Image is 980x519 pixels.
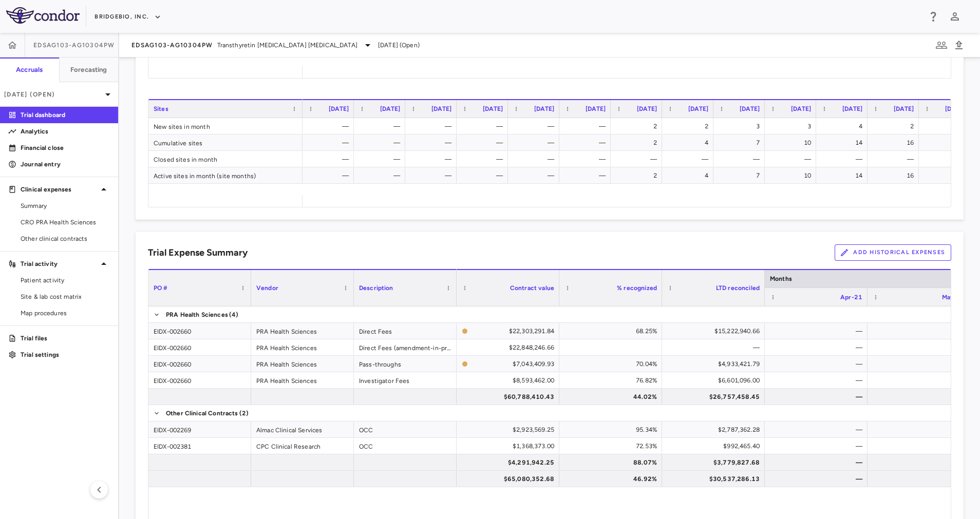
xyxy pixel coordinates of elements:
div: — [414,167,451,184]
div: — [466,167,503,184]
div: — [774,389,862,405]
div: $4,933,421.79 [671,356,760,372]
div: 76.82% [569,372,657,389]
div: 14 [825,167,862,184]
div: 4 [671,167,708,184]
span: Other clinical contracts [21,234,110,243]
span: % recognized [617,284,657,292]
div: — [774,151,811,167]
div: 4 [671,134,708,151]
div: 46.92% [569,471,657,487]
span: [DATE] (Open) [378,41,420,50]
span: [DATE] [431,105,451,112]
div: 16 [877,134,914,151]
div: OCC [354,438,457,454]
span: [DATE] [894,105,914,112]
div: $8,593,462.00 [466,372,554,389]
div: PRA Health Sciences [251,356,354,372]
span: [DATE] [688,105,708,112]
div: — [363,167,400,184]
button: BridgeBio, Inc. [95,9,161,25]
span: PRA Health Sciences [166,306,228,323]
div: 44.02% [569,389,657,405]
div: — [517,151,554,167]
div: Direct Fees [354,323,457,339]
p: Trial dashboard [21,110,110,120]
div: 10 [774,134,811,151]
img: logo-full-SnFGN8VE.png [6,7,80,24]
div: — [877,421,965,438]
div: — [774,372,862,389]
div: $992,465.40 [671,438,760,454]
div: 88.07% [569,454,657,471]
p: Financial close [21,143,110,152]
span: [DATE] [329,105,349,112]
div: PRA Health Sciences [251,372,354,388]
span: EDSAG103-AG10304PW [131,41,213,49]
div: 70.04% [569,356,657,372]
span: [DATE] [534,105,554,112]
span: EDSAG103-AG10304PW [33,41,115,49]
div: 95.34% [569,421,657,438]
div: PRA Health Sciences [251,339,354,355]
span: Contract value [510,284,554,292]
div: — [620,151,657,167]
span: [DATE] [791,105,811,112]
div: — [466,151,503,167]
div: $60,788,410.43 [466,389,554,405]
div: 72.53% [569,438,657,454]
div: Pass-throughs [354,356,457,372]
div: $1,368,373.00 [466,438,554,454]
span: LTD reconciled [716,284,760,292]
div: Almac Clinical Services [251,421,354,437]
span: (2) [239,405,249,421]
p: [DATE] (Open) [4,90,102,99]
div: 2 [620,118,657,134]
div: $15,222,940.66 [671,323,760,339]
div: — [414,151,451,167]
div: $65,080,352.68 [466,471,554,487]
div: — [671,151,708,167]
div: Direct Fees (amendment-in-progress) [354,339,457,355]
div: 2 [877,118,914,134]
div: — [928,151,965,167]
span: [DATE] [380,105,400,112]
div: — [466,118,503,134]
span: CRO PRA Health Sciences [21,218,110,227]
span: [DATE] [586,105,606,112]
div: — [774,323,862,339]
button: Add Historical Expenses [835,244,951,261]
div: — [517,167,554,184]
div: $22,303,291.84 [472,323,554,339]
div: — [877,454,965,471]
span: [DATE] [637,105,657,112]
span: Vendor [256,284,278,292]
div: EIDX-002660 [148,356,251,372]
span: The contract record and uploaded budget values do not match. Please review the contract record an... [462,323,554,338]
div: $22,848,246.66 [466,339,554,356]
div: — [877,339,965,356]
div: EIDX-002660 [148,372,251,388]
div: — [723,151,760,167]
div: 7 [723,167,760,184]
div: — [774,356,862,372]
div: — [312,151,349,167]
div: EIDX-002381 [148,438,251,454]
div: 3 [723,118,760,134]
p: Analytics [21,127,110,136]
span: Transthyretin [MEDICAL_DATA] [MEDICAL_DATA] [217,41,357,50]
div: — [774,438,862,454]
span: The contract record and uploaded budget values do not match. Please review the contract record an... [462,356,554,371]
div: — [774,421,862,438]
div: PRA Health Sciences [251,323,354,339]
span: Site & lab cost matrix [21,292,110,301]
div: — [517,118,554,134]
div: — [569,134,606,151]
div: $3,779,827.68 [671,454,760,471]
div: 2 [620,134,657,151]
div: $7,043,409.93 [472,356,554,372]
div: $2,923,569.25 [466,421,554,438]
h6: Forecasting [70,65,107,74]
div: — [774,471,862,487]
div: — [877,471,965,487]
